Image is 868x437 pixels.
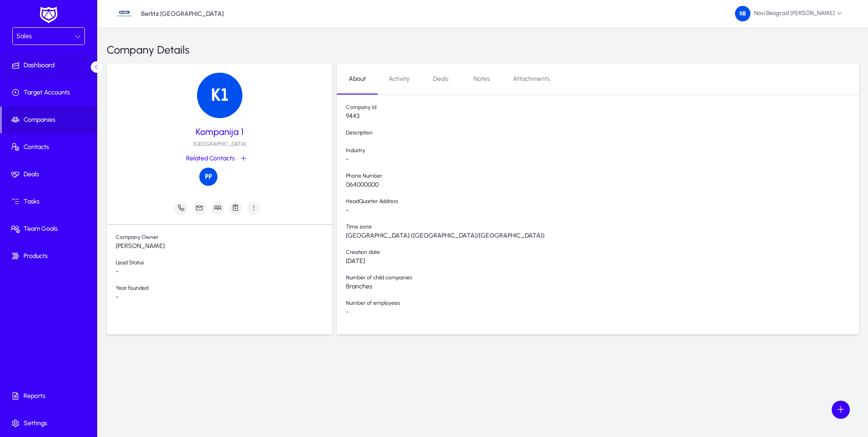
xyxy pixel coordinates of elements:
p: Related Contacts [186,155,235,163]
a: Contacts [2,134,99,161]
span: Creation date [346,249,859,258]
span: Team Goals [2,224,99,233]
a: Products [2,243,99,270]
a: Activity [378,68,420,90]
span: Target Accounts [2,88,99,97]
img: 34.jpg [116,5,133,22]
a: Target Accounts [2,79,99,106]
a: Notes [461,68,502,90]
span: Dashboard [2,61,99,70]
span: Company Owner [116,234,332,243]
span: Sales [16,32,32,40]
span: HeadQuarter Address [346,198,859,207]
a: Deals [420,68,461,90]
img: white-logo.png [37,5,60,25]
span: Description [346,129,859,138]
span: Settings [2,419,99,428]
span: [GEOGRAPHIC_DATA] ([GEOGRAPHIC_DATA]/[GEOGRAPHIC_DATA]) [346,232,859,240]
span: Number of child companies [346,274,859,283]
span: Phone Number [346,173,859,181]
a: Settings [2,410,99,437]
span: Branches [346,283,859,291]
a: Tasks [2,188,99,215]
button: Novi Beograd [PERSON_NAME] [728,5,850,22]
span: Contacts [2,143,99,152]
span: [DATE] [346,258,859,265]
span: - [346,308,859,316]
span: - [116,293,332,301]
a: Deals [2,161,99,188]
span: Company Details [107,42,189,58]
span: [PERSON_NAME] [116,243,332,250]
span: Activity [389,76,409,82]
img: 9443.png [197,73,242,118]
span: Companies [2,115,97,124]
span: - [116,268,332,276]
span: Notes [473,76,490,82]
p: Berlitz [GEOGRAPHIC_DATA] [141,10,224,18]
span: Novi Beograd [PERSON_NAME] [735,6,843,21]
span: Reports [2,392,99,401]
img: 5839.png [199,168,217,186]
span: About [349,76,366,82]
span: Kompanija 1 [196,125,244,139]
a: Dashboard [2,52,99,79]
a: About [337,68,378,90]
span: Number of employees [346,300,859,308]
a: Team Goals [2,215,99,243]
img: 222.png [735,6,750,21]
span: 9443 [346,113,859,120]
span: Attachments [513,76,550,82]
span: Tasks [2,197,99,206]
span: Deals [433,76,449,82]
a: Reports [2,382,99,410]
span: Products [2,252,99,261]
span: - [346,156,859,164]
span: Deals [2,170,99,179]
span: 064000000 [346,181,859,189]
span: - [346,207,859,214]
span: Time zone [346,223,859,232]
a: Attachments [502,68,561,90]
span: [GEOGRAPHIC_DATA] [193,141,246,147]
span: Company Id [346,104,859,113]
span: Industry [346,147,859,156]
span: Year founded [116,285,332,293]
span: Lead Status [116,259,332,268]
